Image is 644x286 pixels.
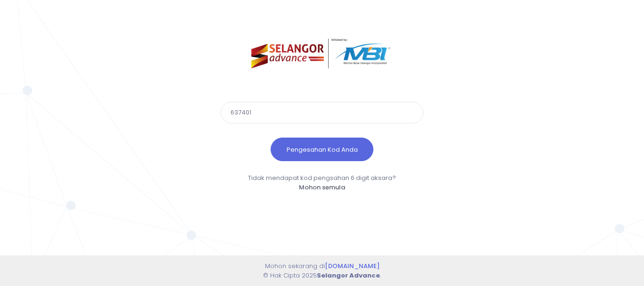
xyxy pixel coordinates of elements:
[299,183,345,192] a: Mohon semula
[317,271,380,280] strong: Selangor Advance
[271,138,373,161] button: Pengesahan Kod Anda
[325,261,380,270] a: [DOMAIN_NAME]
[248,173,396,182] span: Tidak mendapat kod pengsahan 6 digit aksara?
[251,39,393,68] img: selangor-advance.png
[221,102,423,123] input: Kod pengesahan 6 digit aksara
